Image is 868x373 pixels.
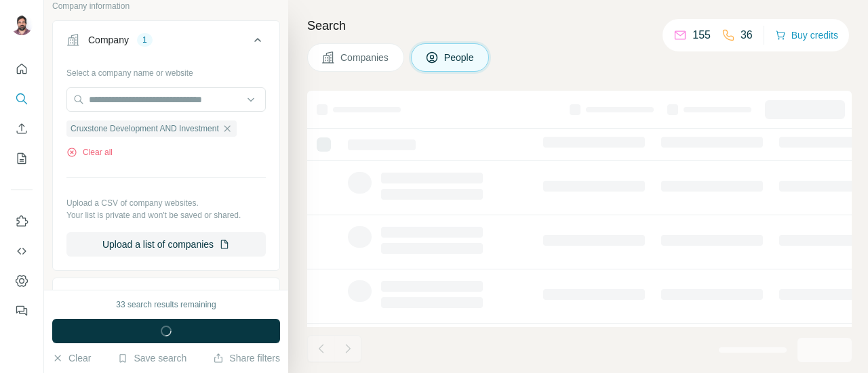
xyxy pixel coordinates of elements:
div: 33 search results remaining [116,299,216,311]
button: My lists [11,146,33,171]
button: Use Surfe API [11,239,33,263]
p: Upload a CSV of company websites. [66,197,266,209]
button: Use Surfe on LinkedIn [11,209,33,234]
span: Companies [340,51,390,64]
button: Company1 [53,24,279,62]
button: Quick start [11,57,33,81]
button: Save search [117,351,186,365]
button: Industry [53,281,279,313]
button: Dashboard [11,269,33,293]
span: People [444,51,475,64]
button: Upload a list of companies [66,232,266,257]
div: 1 [137,34,153,46]
button: Clear [52,351,91,365]
button: Search [11,87,33,111]
img: Avatar [11,14,33,35]
h4: Search [307,16,852,35]
p: Your list is private and won't be saved or shared. [66,209,266,221]
p: 155 [692,27,711,43]
span: Cruxstone Development AND Investment [71,123,219,135]
p: 36 [741,27,753,43]
button: Share filters [213,351,280,365]
div: Company [88,33,129,47]
button: Clear all [66,146,113,158]
button: Buy credits [775,26,838,45]
button: Enrich CSV [11,116,33,141]
button: Feedback [11,299,33,323]
div: Select a company name or website [66,62,266,79]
